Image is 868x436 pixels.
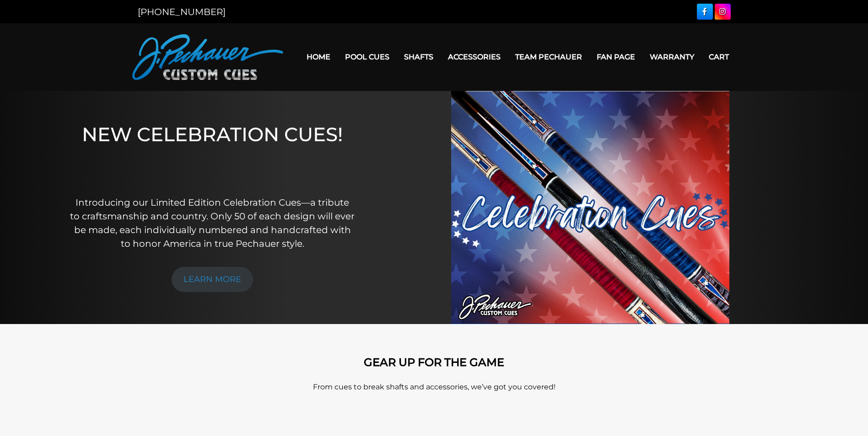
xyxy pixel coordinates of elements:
[138,6,226,17] a: [PHONE_NUMBER]
[299,45,338,69] a: Home
[173,382,695,393] p: From cues to break shafts and accessories, we’ve got you covered!
[132,34,283,80] img: Pechauer Custom Cues
[397,45,441,69] a: Shafts
[441,45,508,69] a: Accessories
[364,356,504,369] strong: GEAR UP FOR THE GAME
[172,267,253,292] a: LEARN MORE
[338,45,397,69] a: Pool Cues
[642,45,701,69] a: Warranty
[508,45,589,69] a: Team Pechauer
[70,123,355,183] h1: NEW CELEBRATION CUES!
[70,196,355,250] p: Introducing our Limited Edition Celebration Cues—a tribute to craftsmanship and country. Only 50 ...
[701,45,736,69] a: Cart
[589,45,642,69] a: Fan Page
